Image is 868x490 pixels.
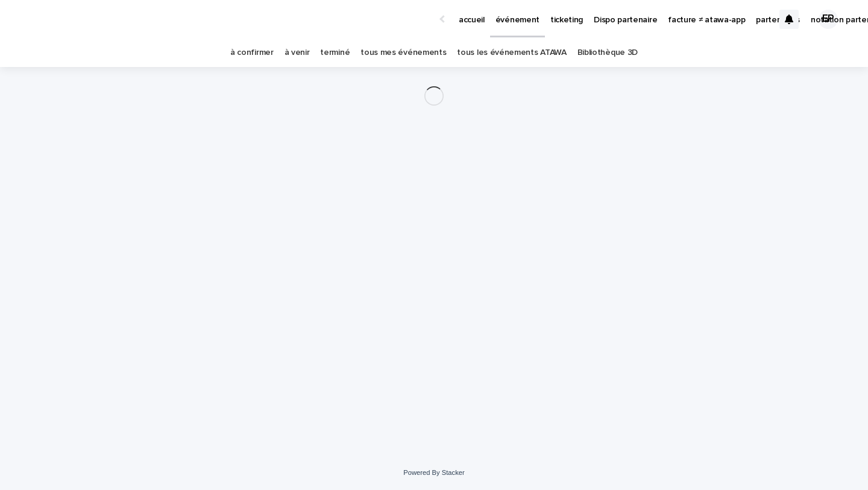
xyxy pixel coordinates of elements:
[24,7,141,31] img: Ls34BcGeRexTGTNfXpUC
[403,469,464,476] a: Powered By Stacker
[320,39,350,67] a: terminé
[360,39,446,67] a: tous mes événements
[457,39,566,67] a: tous les événements ATAWA
[285,39,310,67] a: à venir
[230,39,274,67] a: à confirmer
[577,39,638,67] a: Bibliothèque 3D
